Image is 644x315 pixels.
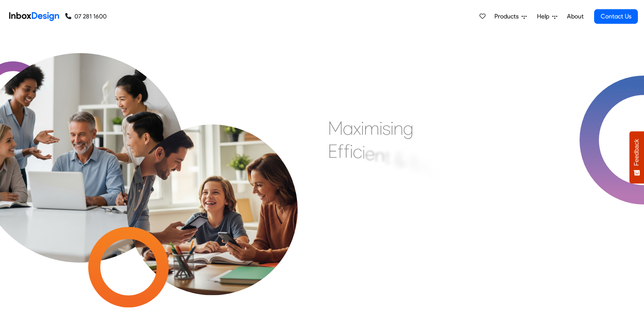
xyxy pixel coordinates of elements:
[403,117,413,140] div: g
[491,9,530,24] a: Products
[353,140,362,163] div: c
[534,9,560,24] a: Help
[379,117,382,140] div: i
[384,146,390,169] div: t
[390,117,394,140] div: i
[494,12,522,21] span: Products
[375,143,384,167] div: n
[537,12,552,21] span: Help
[105,82,319,295] img: parents_with_child.png
[365,142,375,165] div: e
[364,117,379,140] div: m
[382,117,390,140] div: s
[338,140,344,163] div: f
[353,117,361,140] div: x
[344,140,350,163] div: f
[633,139,640,166] span: Feedback
[343,117,353,140] div: a
[429,159,440,182] div: g
[420,155,429,178] div: n
[394,117,403,140] div: n
[350,140,353,163] div: i
[629,131,644,183] button: Feedback - Show survey
[361,117,364,140] div: i
[328,117,514,232] div: Maximising Efficient & Engagement, Connecting Schools, Families, and Students.
[565,9,586,24] a: About
[328,117,343,140] div: M
[395,148,405,172] div: &
[594,9,638,24] a: Contact Us
[410,152,420,175] div: E
[65,12,107,21] a: 07 281 1600
[362,141,365,164] div: i
[328,140,338,163] div: E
